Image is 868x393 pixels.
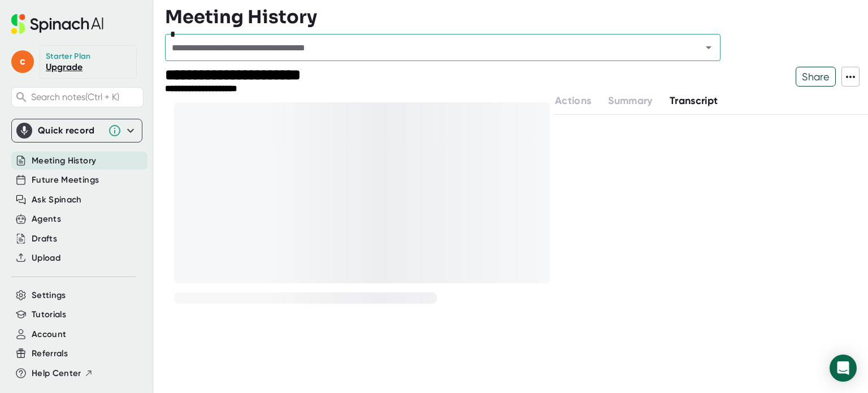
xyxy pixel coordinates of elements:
[555,93,591,109] button: Actions
[32,289,66,302] button: Settings
[32,193,82,206] button: Ask Spinach
[796,67,836,87] button: Share
[796,67,835,87] span: Share
[701,40,717,55] button: Open
[32,174,99,187] button: Future Meetings
[32,232,57,245] button: Drafts
[38,125,102,136] div: Quick record
[32,367,93,380] button: Help Center
[555,94,591,107] span: Actions
[46,62,83,72] a: Upgrade
[32,308,66,321] button: Tutorials
[32,328,66,341] button: Account
[670,93,718,109] button: Transcript
[46,51,91,62] div: Starter Plan
[16,119,137,142] div: Quick record
[165,6,317,28] h3: Meeting History
[608,93,652,109] button: Summary
[830,355,857,382] div: Open Intercom Messenger
[31,92,140,102] span: Search notes (Ctrl + K)
[11,50,34,73] span: c
[608,94,652,107] span: Summary
[32,367,81,380] span: Help Center
[32,347,68,360] button: Referrals
[32,213,61,226] button: Agents
[670,94,718,107] span: Transcript
[32,154,96,167] button: Meeting History
[32,252,60,265] button: Upload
